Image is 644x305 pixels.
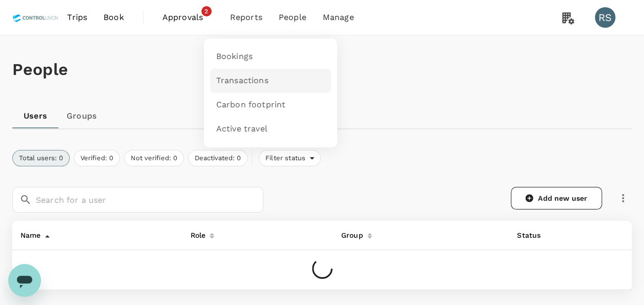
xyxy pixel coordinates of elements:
[12,104,58,128] a: Users
[216,51,253,63] span: Bookings
[201,6,212,16] span: 2
[323,11,354,24] span: Manage
[103,11,124,24] span: Book
[230,11,262,24] span: Reports
[67,11,87,24] span: Trips
[259,154,309,163] span: Filter status
[210,69,331,93] a: Transactions
[74,150,120,166] button: Verified: 0
[509,221,570,250] th: Status
[337,225,363,241] div: Group
[210,93,331,117] a: Carbon footprint
[124,150,184,166] button: Not verified: 0
[216,75,268,87] span: Transactions
[186,225,206,241] div: Role
[58,104,105,128] a: Groups
[162,11,214,24] span: Approvals
[8,264,41,297] iframe: Button to launch messaging window
[595,7,615,28] div: RS
[12,6,59,29] img: Control Union Malaysia Sdn. Bhd.
[210,117,331,141] a: Active travel
[36,187,263,213] input: Search for a user
[188,150,247,166] button: Deactivated: 0
[511,187,602,209] a: Add new user
[279,11,306,24] span: People
[210,45,331,69] a: Bookings
[259,150,321,166] div: Filter status
[12,60,632,79] h1: People
[216,99,285,111] span: Carbon footprint
[12,150,70,166] button: Total users: 0
[216,123,267,135] span: Active travel
[16,225,41,241] div: Name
